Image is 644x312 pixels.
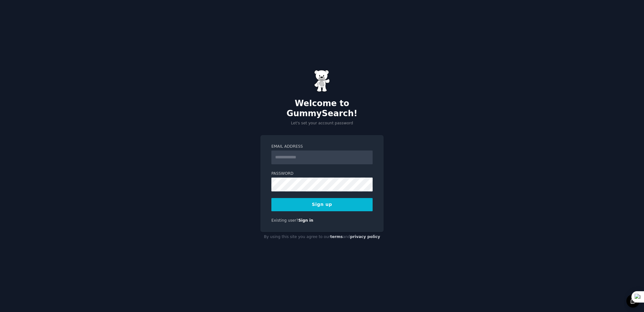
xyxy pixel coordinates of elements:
button: Sign up [271,198,373,211]
div: By using this site you agree to our and [260,232,384,242]
span: Existing user? [271,218,298,223]
label: Email Address [271,144,373,150]
a: terms [330,235,343,239]
a: privacy policy [350,235,380,239]
img: Gummy Bear [314,70,330,92]
label: Password [271,171,373,177]
a: Sign in [298,218,314,223]
p: Let's set your account password [260,121,384,126]
h2: Welcome to GummySearch! [260,99,384,118]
